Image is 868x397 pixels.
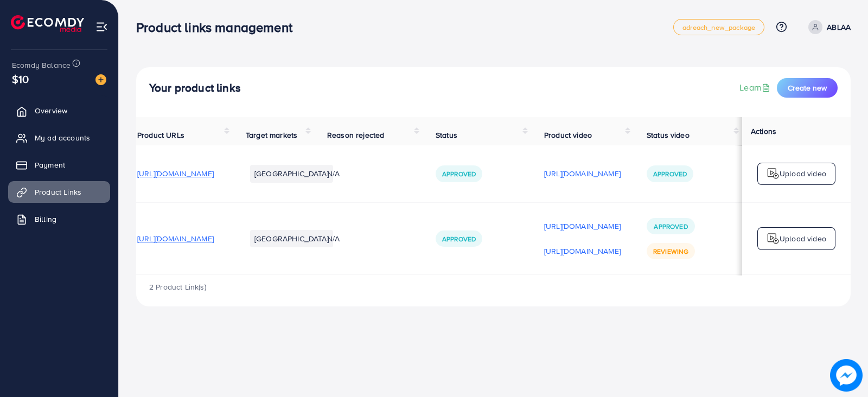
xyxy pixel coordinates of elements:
p: Upload video [780,167,826,180]
img: logo [11,15,84,32]
span: 2 Product Link(s) [149,281,206,292]
li: [GEOGRAPHIC_DATA] [250,230,333,247]
span: Approved [653,169,687,178]
span: adreach_new_package [682,24,755,31]
span: My ad accounts [35,132,90,143]
p: [URL][DOMAIN_NAME] [544,220,621,233]
span: Actions [751,126,776,137]
span: Ecomdy Balance [12,60,71,71]
span: Billing [35,214,56,225]
img: image [95,74,106,85]
a: Learn [739,81,773,94]
span: Approved [654,222,687,231]
span: Overview [35,105,67,116]
span: $10 [12,71,29,87]
span: Payment [35,159,65,170]
a: adreach_new_package [673,19,764,35]
p: Upload video [780,232,826,245]
span: Reviewing [653,247,688,256]
a: Billing [8,208,110,230]
span: Create new [788,82,827,93]
a: Overview [8,100,110,121]
h3: Product links management [136,20,301,35]
span: Product video [544,130,592,140]
span: N/A [327,233,340,244]
span: N/A [327,168,340,179]
p: [URL][DOMAIN_NAME] [544,245,621,258]
p: [URL][DOMAIN_NAME] [544,167,621,180]
li: [GEOGRAPHIC_DATA] [250,165,333,182]
span: Status [436,130,457,140]
span: Reason rejected [327,130,384,140]
span: Product URLs [137,130,184,140]
span: Product Links [35,187,81,197]
span: Target markets [246,130,297,140]
img: menu [95,21,108,33]
a: Product Links [8,181,110,203]
a: My ad accounts [8,127,110,149]
h4: Your product links [149,81,241,95]
button: Create new [777,78,838,98]
span: [URL][DOMAIN_NAME] [137,233,214,244]
p: ABLAA [827,21,851,34]
span: [URL][DOMAIN_NAME] [137,168,214,179]
a: ABLAA [804,20,851,34]
img: logo [767,167,780,180]
span: Approved [442,234,476,244]
img: logo [767,232,780,245]
span: Status video [647,130,690,140]
img: image [831,360,862,391]
a: Payment [8,154,110,176]
span: Approved [442,169,476,178]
